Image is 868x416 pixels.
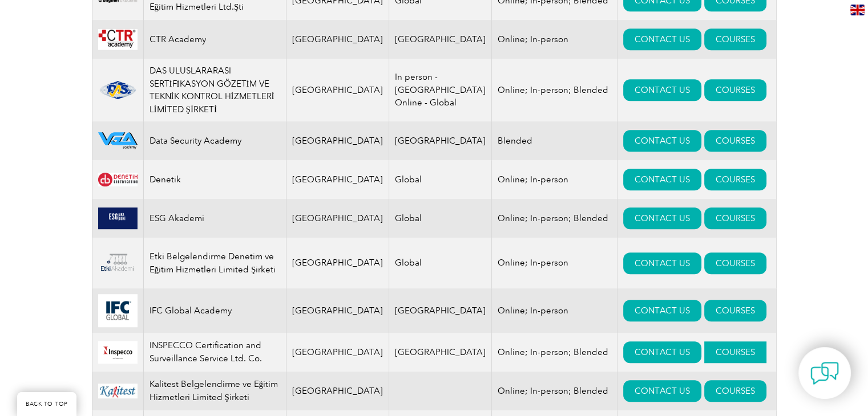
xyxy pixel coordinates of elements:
td: [GEOGRAPHIC_DATA] [286,160,389,199]
td: [GEOGRAPHIC_DATA] [389,333,492,372]
a: COURSES [704,130,766,152]
td: Global [389,160,492,199]
a: COURSES [704,79,766,101]
img: 9e2fa28f-829b-ea11-a812-000d3a79722d-logo.png [98,243,138,283]
a: CONTACT US [623,252,701,274]
img: contact-chat.png [810,359,839,388]
td: Online; In-person; Blended [492,59,617,121]
a: CONTACT US [623,341,701,363]
td: Online; In-person; Blended [492,372,617,410]
a: CONTACT US [623,130,701,152]
td: [GEOGRAPHIC_DATA] [389,20,492,59]
td: Online; In-person [492,288,617,333]
td: [GEOGRAPHIC_DATA] [389,288,492,333]
td: [GEOGRAPHIC_DATA] [389,121,492,160]
td: INSPECCO Certification and Surveillance Service Ltd. Co. [143,333,286,372]
td: Blended [492,121,617,160]
td: Global [389,199,492,238]
a: CONTACT US [623,169,701,190]
a: COURSES [704,169,766,190]
td: Online; In-person; Blended [492,199,617,238]
td: Denetik [143,160,286,199]
td: [GEOGRAPHIC_DATA] [286,199,389,238]
td: Online; In-person [492,20,617,59]
td: Global [389,238,492,288]
td: ESG Akademi [143,199,286,238]
a: CONTACT US [623,207,701,229]
td: [GEOGRAPHIC_DATA] [286,238,389,288]
td: Etki Belgelendirme Denetim ve Eğitim Hizmetleri Limited Şirketi [143,238,286,288]
a: CONTACT US [623,28,701,50]
img: da24547b-a6e0-e911-a812-000d3a795b83-logo.png [98,28,138,50]
td: Online; In-person; Blended [492,333,617,372]
td: Kalitest Belgelendirme ve Eğitim Hizmetleri Limited Şirketi [143,372,286,410]
a: CONTACT US [623,380,701,402]
td: [GEOGRAPHIC_DATA] [286,288,389,333]
a: BACK TO TOP [17,392,76,416]
td: Online; In-person [492,160,617,199]
td: Online; In-person [492,238,617,288]
td: [GEOGRAPHIC_DATA] [286,372,389,410]
td: [GEOGRAPHIC_DATA] [286,59,389,121]
a: COURSES [704,28,766,50]
img: 272251ff-6c35-eb11-a813-000d3a79722d-logo.jpg [98,294,138,327]
a: COURSES [704,341,766,363]
img: en [850,5,865,15]
img: 1ae26fad-5735-ef11-a316-002248972526-logo.png [98,80,138,100]
img: 2712ab11-b677-ec11-8d20-002248183cf6-logo.png [98,132,138,149]
td: In person - [GEOGRAPHIC_DATA] Online - Global [389,59,492,121]
img: e7c6e5fb-486f-eb11-a812-00224815377e-logo.png [98,341,138,363]
td: [GEOGRAPHIC_DATA] [286,20,389,59]
td: [GEOGRAPHIC_DATA] [286,121,389,160]
td: Data Security Academy [143,121,286,160]
a: CONTACT US [623,300,701,321]
a: COURSES [704,252,766,274]
img: ad0bd99a-310e-ef11-9f89-6045bde6fda5-logo.jpg [98,384,138,398]
td: [GEOGRAPHIC_DATA] [286,333,389,372]
a: COURSES [704,380,766,402]
td: CTR Academy [143,20,286,59]
img: 387907cc-e628-eb11-a813-000d3a79722d-logo.jpg [98,173,138,187]
td: DAS ULUSLARARASI SERTİFİKASYON GÖZETİM VE TEKNİK KONTROL HİZMETLERİ LİMİTED ŞİRKETİ [143,59,286,121]
img: b30af040-fd5b-f011-bec2-000d3acaf2fb-logo.png [98,207,138,229]
td: IFC Global Academy [143,288,286,333]
a: COURSES [704,300,766,321]
a: CONTACT US [623,79,701,101]
a: COURSES [704,207,766,229]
